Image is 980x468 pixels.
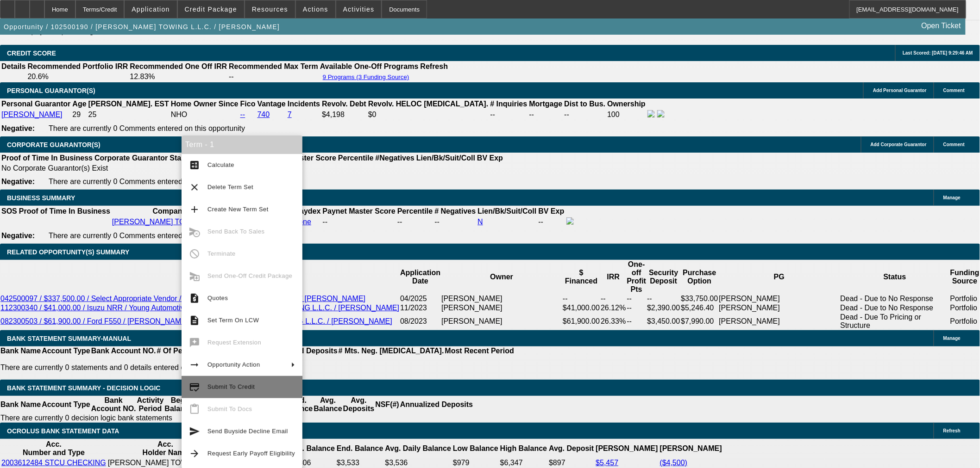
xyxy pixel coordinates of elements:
img: facebook-icon.png [647,110,655,117]
td: $33,750.00 [681,294,719,303]
th: Recommended Portfolio IRR [27,62,128,71]
td: 08/2023 [400,313,441,330]
th: Avg. Deposit [548,440,594,457]
td: Dead - Due to No Response [840,303,950,313]
b: Ownership [607,100,646,108]
td: -- [490,110,528,120]
th: Recommended Max Term [228,62,319,71]
button: Credit Package [178,0,244,18]
td: -- [600,294,626,303]
th: Avg. Deposits [343,396,375,413]
span: Refresh [943,428,961,433]
button: Actions [296,0,335,18]
span: Opportunity / 102500190 / [PERSON_NAME] TOWING L.L.C. / [PERSON_NAME] [4,23,280,31]
span: Comment [943,88,965,93]
th: Annualized Deposits [400,396,473,413]
a: 7 [288,111,292,118]
mat-icon: request_quote [189,293,200,304]
mat-icon: credit_score [189,382,200,393]
span: BANK STATEMENT SUMMARY-MANUAL [7,335,131,342]
div: -- [434,218,476,226]
b: Revolv. Debt [322,100,366,108]
span: Resources [252,6,288,13]
span: Last Scored: [DATE] 9:29:46 AM [903,50,973,55]
th: Avg. Daily Balance [385,440,452,457]
span: Application [132,6,170,13]
span: Bank Statement Summary - Decision Logic [7,384,161,392]
a: 082300503 / $61,900.00 / Ford F550 / [PERSON_NAME] LLC / [PERSON_NAME] TOWING L.L.C. / [PERSON_NAME] [0,317,392,325]
span: Set Term On LCW [207,317,259,324]
td: -- [564,110,606,120]
td: $3,306 [288,458,335,468]
span: There are currently 0 Comments entered on this opportunity [49,178,245,185]
b: Home Owner Since [171,100,239,108]
td: Dead - Due to No Response [840,294,950,303]
div: -- [323,218,396,226]
span: Activities [343,6,375,13]
td: -- [647,294,680,303]
span: Request Early Payoff Eligibility [207,450,295,457]
mat-icon: arrow_forward [189,448,200,459]
th: Account Type [41,346,91,356]
div: Term - 1 [182,135,302,154]
td: [PERSON_NAME] [441,313,562,330]
td: 26.33% [600,313,626,330]
a: 112300340 / $41,000.00 / Isuzu NRR / Young Automotive Group / [PERSON_NAME] TOWING L.L.C. / [PERS... [0,304,399,312]
span: BUSINESS SUMMARY [7,194,75,202]
img: linkedin-icon.png [657,110,665,117]
span: CREDIT SCORE [7,49,56,57]
span: Send Buyside Decline Email [207,428,288,435]
td: $61,900.00 [562,313,600,330]
td: $5,246.40 [681,303,719,313]
span: Create New Term Set [207,206,269,213]
span: There are currently 0 Comments entered on this opportunity [49,124,245,132]
th: Acc. Holder Name [107,440,223,457]
b: Negative: [1,232,35,240]
th: Purchase Option [681,260,719,294]
b: Fico [240,100,256,108]
td: Portfolio [950,303,980,313]
th: Beg. Balance [164,396,193,413]
th: Bank Account NO. [91,396,137,413]
b: Percentile [338,154,373,162]
td: 29 [72,110,87,120]
b: Incidents [288,100,320,108]
th: $ Financed [562,260,600,294]
a: [PERSON_NAME] TOWING L.L.C. [112,218,227,226]
th: Proof of Time In Business [1,154,93,163]
td: 12.83% [129,72,227,81]
td: -- [562,294,600,303]
span: OCROLUS BANK STATEMENT DATA [7,427,119,435]
td: NHO [170,110,239,120]
th: Low Balance [452,440,499,457]
a: none [295,218,312,226]
mat-icon: clear [189,182,200,193]
td: 25 [88,110,170,120]
div: -- [397,218,433,226]
td: $3,533 [336,458,383,468]
td: $4,198 [321,110,367,120]
th: # Mts. Neg. [MEDICAL_DATA]. [338,346,445,356]
b: Paynet Master Score [323,207,396,215]
th: IRR [600,260,626,294]
th: Refresh [420,62,449,71]
th: Most Recent Period [445,346,515,356]
td: -- [538,217,565,227]
th: Avg. Balance [313,396,342,413]
th: [PERSON_NAME] [660,440,722,457]
b: Corporate Guarantor [94,154,168,162]
a: -- [240,111,245,118]
td: [PERSON_NAME] [441,303,562,313]
td: [PERSON_NAME] [441,294,562,303]
button: Activities [336,0,382,18]
b: BV Exp [477,154,503,162]
td: $0 [368,110,489,120]
b: Vantage [258,100,286,108]
th: SOS [1,207,18,216]
a: [PERSON_NAME] [1,111,63,118]
span: Credit Package [185,6,237,13]
b: Revolv. HELOC [MEDICAL_DATA]. [368,100,489,108]
td: -- [627,313,647,330]
b: #Negatives [376,154,415,162]
b: Dist to Bus. [565,100,606,108]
